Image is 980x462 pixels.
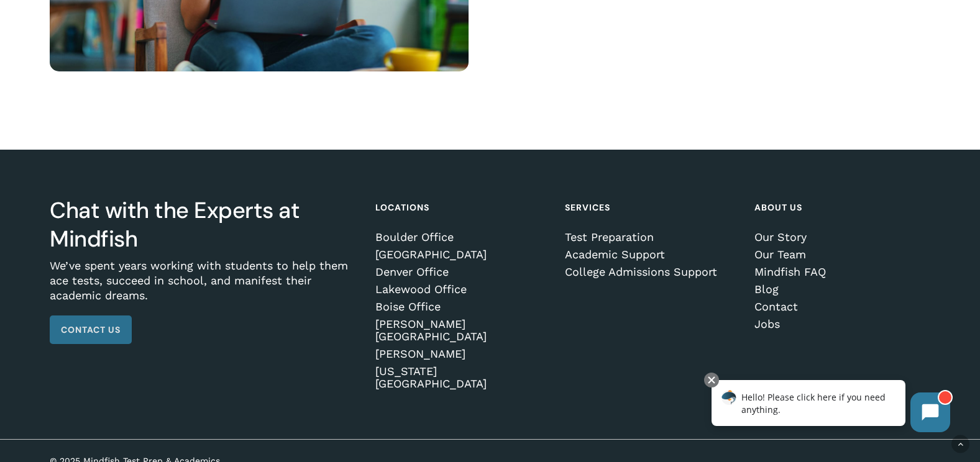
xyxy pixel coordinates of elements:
[565,266,736,278] a: College Admissions Support
[754,318,926,330] a: Jobs
[754,301,926,313] a: Contact
[754,231,926,243] a: Our Story
[375,248,547,261] a: [GEOGRAPHIC_DATA]
[375,318,547,343] a: [PERSON_NAME][GEOGRAPHIC_DATA]
[61,324,121,336] span: Contact Us
[565,196,736,219] h4: Services
[565,231,736,243] a: Test Preparation
[50,315,132,344] a: Contact Us
[375,365,547,390] a: [US_STATE][GEOGRAPHIC_DATA]
[375,266,547,278] a: Denver Office
[375,348,547,360] a: [PERSON_NAME]
[50,258,358,315] p: We’ve spent years working with students to help them ace tests, succeed in school, and manifest t...
[565,248,736,261] a: Academic Support
[50,196,358,253] h3: Chat with the Experts at Mindfish
[375,196,547,219] h4: Locations
[754,283,926,296] a: Blog
[754,248,926,261] a: Our Team
[698,370,963,445] iframe: Chatbot
[754,266,926,278] a: Mindfish FAQ
[375,283,547,296] a: Lakewood Office
[754,196,926,219] h4: About Us
[375,301,547,313] a: Boise Office
[375,231,547,243] a: Boulder Office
